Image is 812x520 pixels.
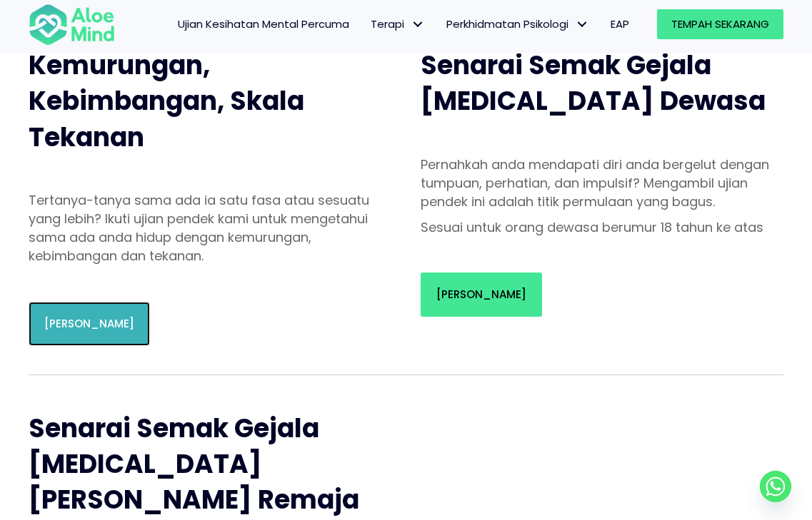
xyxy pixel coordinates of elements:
a: Tempah Sekarang [657,9,783,39]
nav: Menu [129,9,640,39]
font: Senarai Semak Gejala [MEDICAL_DATA] Dewasa [421,47,766,119]
a: EAP [600,9,640,39]
font: [PERSON_NAME] [436,287,526,302]
font: Pernahkah anda mendapati diri anda bergelut dengan tumpuan, perhatian, dan impulsif? Mengambil uj... [421,156,769,210]
font: Senarai Semak Gejala [MEDICAL_DATA] [PERSON_NAME] Remaja [29,410,359,519]
font: Tertanya-tanya sama ada ia satu fasa atau sesuatu yang lebih? Ikuti ujian pendek kami untuk menge... [29,191,369,265]
a: [PERSON_NAME] [29,302,150,346]
span: Perkhidmatan Psikologi: submenu [572,14,593,35]
a: Ujian Kesihatan Mental Percuma [167,9,360,39]
font: [PERSON_NAME] [44,316,134,331]
font: Ujian Kesihatan Mental Percuma [178,16,349,31]
font: Terapi [371,16,404,31]
a: Whatsapp [760,471,791,502]
font: Sesuai untuk orang dewasa berumur 18 tahun ke atas [421,218,763,236]
span: Terapi: submenu [408,14,428,35]
img: Logo minda gaharu [29,3,115,46]
a: [PERSON_NAME] [421,272,542,317]
a: TerapiTerapi: submenu [360,9,436,39]
font: Kemurungan, Kebimbangan, Skala Tekanan [29,47,304,156]
font: Perkhidmatan Psikologi [446,16,568,31]
a: Perkhidmatan PsikologiPerkhidmatan Psikologi: submenu [436,9,600,39]
font: Tempah Sekarang [671,16,769,31]
font: EAP [611,16,629,31]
